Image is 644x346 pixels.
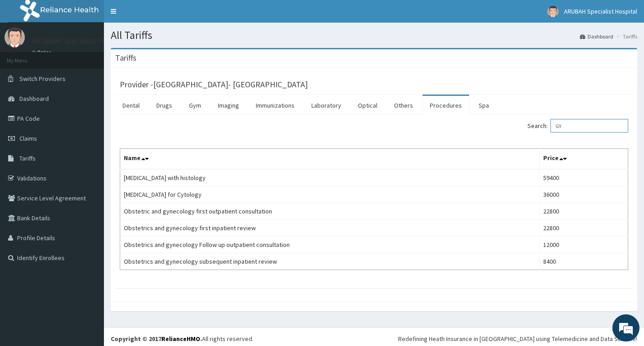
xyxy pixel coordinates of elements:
[387,96,420,115] a: Others
[547,6,559,17] img: User Image
[148,5,170,26] div: Minimize live chat window
[614,33,637,40] li: Tariffs
[5,27,25,47] img: User Image
[120,169,540,186] td: [MEDICAL_DATA] with histology
[111,29,637,41] h1: All Tariffs
[115,54,136,62] h3: Tariffs
[19,75,66,83] span: Switch Providers
[111,335,202,343] strong: Copyright © 2017 .
[540,149,628,170] th: Price
[149,96,179,115] a: Drugs
[550,119,628,133] input: Search:
[540,237,628,253] td: 12000
[120,237,540,253] td: Obstetrics and gynecology Follow up outpatient consultation
[351,96,385,115] a: Optical
[115,96,147,115] a: Dental
[120,186,540,203] td: [MEDICAL_DATA] for Cytology
[211,96,246,115] a: Imaging
[52,114,125,205] span: We're online!
[120,203,540,220] td: Obstetric and gynecology first outpatient consultation
[540,220,628,237] td: 22800
[471,96,496,115] a: Spa
[527,119,628,133] label: Search:
[540,169,628,186] td: 59400
[32,37,129,45] p: ARUBAH Specialist Hospital
[19,95,49,103] span: Dashboard
[47,51,152,62] div: Chat with us now
[580,33,613,40] a: Dashboard
[304,96,348,115] a: Laboratory
[540,203,628,220] td: 22800
[120,253,540,270] td: Obstetrics and gynecology subsequent inpatient review
[182,96,208,115] a: Gym
[423,96,469,115] a: Procedures
[19,154,36,162] span: Tariffs
[564,7,637,15] span: ARUBAH Specialist Hospital
[540,253,628,270] td: 8400
[32,49,53,56] a: Online
[398,334,637,343] div: Redefining Heath Insurance in [GEOGRAPHIC_DATA] using Telemedicine and Data Science!
[120,149,540,170] th: Name
[161,335,200,343] a: RelianceHMO
[5,247,172,279] textarea: Type your message and hit 'Enter'
[540,186,628,203] td: 36000
[17,45,37,68] img: d_794563401_company_1708531726252_794563401
[19,134,37,142] span: Claims
[120,81,308,89] h3: Provider - [GEOGRAPHIC_DATA]- [GEOGRAPHIC_DATA]
[249,96,302,115] a: Immunizations
[120,220,540,237] td: Obstetrics and gynecology first inpatient review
